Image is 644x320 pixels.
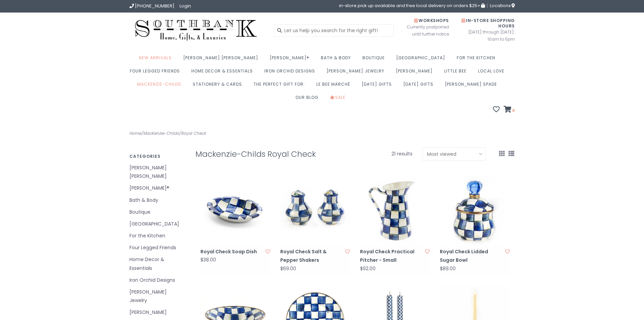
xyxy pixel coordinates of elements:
a: Stationery & Cards [193,80,245,93]
a: For the Kitchen [129,232,185,240]
a: Royal Check [181,130,206,136]
a: [PERSON_NAME]® [270,53,313,66]
a: [PERSON_NAME] Spade [445,80,500,93]
span: Currently postponed until further notice [398,23,449,38]
a: Little Bee [444,66,470,80]
a: [PERSON_NAME] [PERSON_NAME] [129,164,185,180]
span: Workshops [414,18,449,23]
a: Royal Check Lidded Sugar Bowl [440,248,503,264]
div: $89.00 [440,266,456,271]
a: [PHONE_NUMBER] [129,3,174,9]
a: New Arrivals [139,53,175,66]
input: Let us help you search for the right gift! [274,24,394,37]
a: Local Love [478,66,508,80]
a: MacKenzie-Childs [143,130,179,136]
a: [GEOGRAPHIC_DATA] [396,53,449,66]
a: Add to wishlist [505,248,510,255]
img: MacKenzie-Childs Royal Check Salt & Pepper Shakers [280,176,350,246]
span: 21 results [391,150,412,157]
a: Home Decor & Essentials [129,255,185,272]
a: Le Bee Marché [316,80,354,93]
a: Bath & Body [321,53,354,66]
a: Iron Orchid Designs [264,66,318,80]
a: Royal Check Soap Dish [200,248,263,256]
span: In-Store Shopping Hours [461,18,515,29]
span: in-store pick up available and free local delivery on orders $25+ [339,3,485,8]
div: $92.00 [360,266,376,271]
img: MacKenzie-Childs Royal Check Lidded Sugar Bowl [440,176,509,246]
a: Four Legged Friends [129,243,185,252]
a: Royal Check Practical Pitcher - Small [360,248,423,264]
div: / / [124,130,322,137]
a: MacKenzie-Childs [137,80,185,93]
a: Bath & Body [129,196,185,205]
a: Add to wishlist [265,248,270,255]
div: $69.00 [280,266,296,271]
a: [PERSON_NAME] [396,66,436,80]
a: Four Legged Friends [130,66,183,80]
a: [PERSON_NAME] [129,308,185,317]
h1: Mackenzie-Childs Royal Check [195,150,338,158]
a: [DATE] Gifts [362,80,395,93]
img: Southbank Gift Company -- Home, Gifts, and Luxuries [129,18,263,43]
a: Boutique [362,53,388,66]
a: Add to wishlist [345,248,350,255]
div: $38.00 [200,257,216,262]
a: [GEOGRAPHIC_DATA] [129,220,185,228]
a: Login [180,3,191,9]
a: [DATE] Gifts [403,80,437,93]
a: [PERSON_NAME] Jewelry [327,66,388,80]
a: Iron Orchid Designs [129,276,185,284]
a: Home Decor & Essentials [191,66,256,80]
a: For the Kitchen [457,53,499,66]
a: 0 [504,107,515,113]
a: Add to wishlist [425,248,430,255]
a: [PERSON_NAME] [PERSON_NAME] [183,53,262,66]
a: Royal Check Salt & Pepper Shakers [280,248,343,264]
a: [PERSON_NAME]® [129,184,185,192]
img: Royal Check Soap Dish [200,176,270,246]
h3: Categories [129,154,185,158]
span: [DATE] through [DATE]: 10am to 5pm [459,28,515,43]
a: [PERSON_NAME] Jewelry [129,288,185,305]
a: The perfect gift for: [254,80,308,93]
span: 0 [511,108,515,113]
a: Boutique [129,208,185,216]
a: Locations [487,3,515,8]
span: [PHONE_NUMBER] [135,3,174,9]
a: Sale [330,93,349,106]
img: Royal Check Practical Pitcher - Small [360,176,430,246]
a: Home [129,130,141,136]
span: Locations [490,2,515,9]
a: Our Blog [295,93,322,106]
